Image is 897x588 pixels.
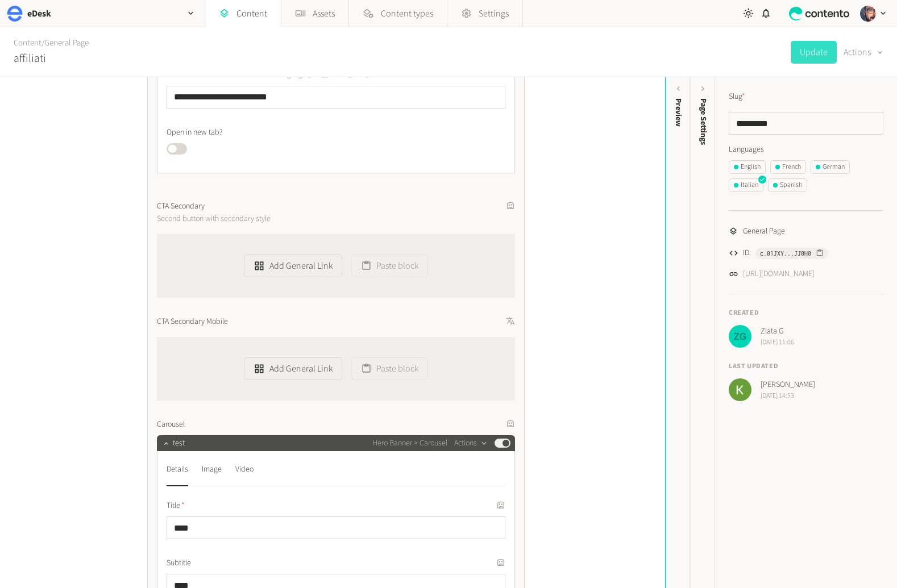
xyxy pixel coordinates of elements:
button: Update [791,41,837,64]
button: German [811,160,850,174]
span: Subtitle [167,557,191,569]
span: [DATE] 11:06 [761,337,794,348]
button: Actions [454,436,488,450]
div: English [734,162,761,172]
img: Keelin Terry [729,378,751,401]
img: Zlata G [729,325,751,348]
button: c_01JXY...JJ0H0 [755,248,828,259]
div: Italian [734,180,758,190]
span: Title [167,500,185,512]
span: CTA Secondary Mobile [157,316,228,328]
a: Content [14,37,41,49]
img: Josh Angell [860,6,876,22]
div: Spanish [773,180,802,190]
span: test [173,437,185,449]
button: English [729,160,766,174]
button: Add General Link [244,357,342,380]
span: c_01JXY...JJ0H0 [760,248,811,258]
span: Settings [479,7,509,20]
div: French [775,162,801,172]
span: CTA Secondary [157,201,205,212]
button: Spanish [768,178,807,192]
button: Add General Link [244,255,342,277]
button: Italian [729,178,763,192]
div: German [816,162,845,172]
button: Paste block [351,255,428,277]
span: / [41,37,44,49]
span: Zlata G [761,326,794,337]
span: General Page [743,226,785,237]
p: Second button with secondary style [157,212,416,225]
button: Actions [844,41,883,64]
a: General Page [44,37,89,49]
div: Video [235,460,254,478]
span: Hero Banner > Carousel [372,437,447,449]
h2: affiliati [14,50,46,67]
span: Page Settings [697,98,709,145]
span: ID: [743,247,751,259]
span: Open in new tab? [167,127,223,139]
h2: eDesk [27,7,51,20]
img: eDesk [7,6,23,22]
div: Details [167,460,188,478]
button: Paste block [351,357,428,380]
h4: Created [729,308,883,318]
a: [URL][DOMAIN_NAME] [743,268,815,280]
span: [DATE] 14:53 [761,391,815,401]
label: Slug [729,91,745,103]
span: Carousel [157,419,185,431]
div: Image [202,460,222,478]
span: [PERSON_NAME] [761,379,815,391]
label: Languages [729,144,883,156]
button: French [770,160,806,174]
span: Content types [381,7,433,20]
div: Preview [672,98,684,127]
h4: Last updated [729,361,883,372]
